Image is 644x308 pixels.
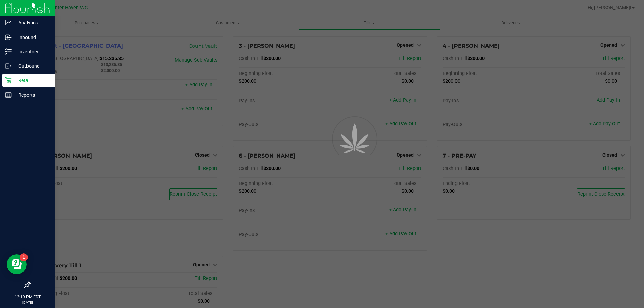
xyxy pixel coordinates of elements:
[12,91,52,99] p: Reports
[12,33,52,41] p: Inbound
[5,19,12,26] inline-svg: Analytics
[20,253,28,261] iframe: Resource center unread badge
[7,254,27,274] iframe: Resource center
[5,63,12,69] inline-svg: Outbound
[5,91,12,98] inline-svg: Reports
[5,77,12,84] inline-svg: Retail
[5,34,12,41] inline-svg: Inbound
[12,19,52,27] p: Analytics
[3,300,52,305] p: [DATE]
[3,294,52,300] p: 12:19 PM EDT
[5,48,12,55] inline-svg: Inventory
[12,62,52,70] p: Outbound
[12,48,52,56] p: Inventory
[12,76,52,84] p: Retail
